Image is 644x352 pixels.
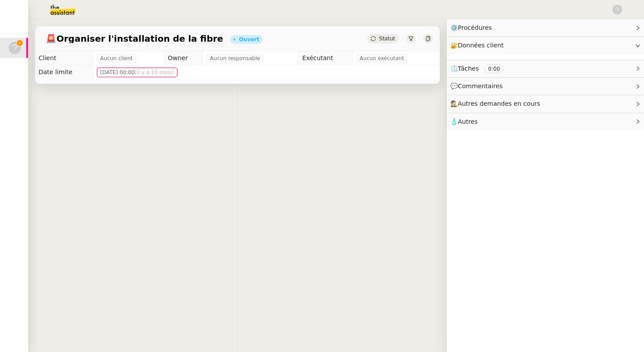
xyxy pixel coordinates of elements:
[458,24,492,31] span: Procédures
[450,100,544,107] span: 🕵️
[360,54,404,63] span: Aucun exécutant
[447,113,644,130] div: 🧴Autres
[458,83,502,90] span: Commentaires
[458,42,504,49] span: Données client
[298,51,352,65] td: Exécutant
[458,118,478,125] span: Autres
[450,40,507,50] span: 🔐
[379,36,395,42] span: Statut
[46,34,223,43] span: Organiser l'installation de la fibre
[447,19,644,36] div: ⚙️Procédures
[135,69,174,75] span: (il y a 10 mois)
[458,65,479,72] span: Tâches
[100,54,133,63] span: Aucun client
[447,37,644,54] div: 🔐Données client
[447,95,644,112] div: 🕵️Autres demandes en cours
[100,68,174,77] span: [DATE] 00:00
[210,54,260,63] span: Aucun responsable
[35,65,93,79] td: Date limite
[450,65,511,72] span: ⏲️
[450,23,496,33] span: ⚙️
[450,83,506,90] span: 💬
[450,118,478,125] span: 🧴
[447,78,644,95] div: 💬Commentaires
[239,37,259,42] div: Ouvert
[458,100,540,107] span: Autres demandes en cours
[46,33,57,44] span: 🚨
[485,65,503,73] nz-tag: 0:00
[164,51,203,65] td: Owner
[35,51,93,65] td: Client
[447,60,644,77] div: ⏲️Tâches 0:00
